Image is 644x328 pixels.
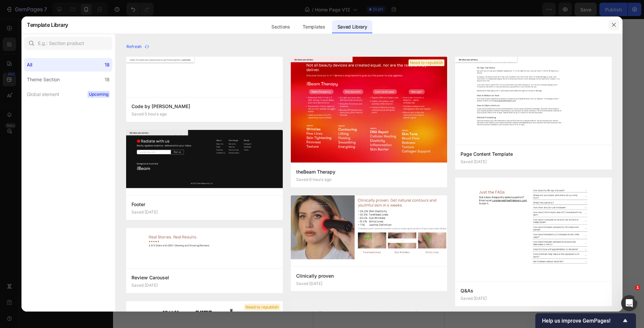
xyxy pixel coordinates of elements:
p: Q&As [461,287,606,295]
p: Saved 6 hours ago [296,177,331,182]
span: 1 [635,285,640,290]
p: Saved [DATE] [131,210,158,215]
span: Need to republish [409,59,444,66]
p: Review Carousel [131,274,277,282]
img: -a-gempagesversionv7shop-id490985266723423266theme-section-id585198186826564443.jpg [291,195,447,266]
div: 18 [105,61,110,69]
p: Clinically proven [296,272,442,280]
div: All [27,61,32,69]
span: Need to republish [244,304,280,311]
span: Upcoming [88,91,110,98]
img: -a-gempagesversionv7shop-id490985266723423266theme-section-id575842792291435459.jpg [126,228,283,255]
p: Saved [DATE] [131,283,158,288]
p: Saved [DATE] [296,281,322,286]
img: -a-gempagesversionv7shop-id490985266723423266theme-section-id538648855403562116.jpg [126,130,283,195]
img: -a-gempagesversionv7shop-id490985266723423266theme-section-id586500524023481035.jpg [126,57,283,64]
div: 18 [105,76,110,84]
div: Theme Section [27,76,60,84]
p: theBeam Therapy [296,168,442,176]
div: Sections [266,20,295,34]
p: Page Content Template [461,150,606,158]
h2: Template Library [27,16,68,34]
p: Footer [131,200,277,208]
img: -a-gempagesversionv7shop-id490985266723423266theme-section-id585916356411523787.jpg [455,57,612,145]
button: Refresh [126,42,150,51]
p: Saved [DATE] [461,159,487,164]
div: Saved Library [332,20,373,34]
span: Help us improve GemPages! [542,318,621,324]
img: -a-gempagesversionv7shop-id490985266723423266theme-section-id576069502442144594.jpg [291,57,447,175]
p: Code by [PERSON_NAME] [131,102,277,110]
div: Global element [27,90,59,98]
button: Show survey - Help us improve GemPages! [542,317,629,325]
p: Saved [DATE] [461,296,487,301]
input: E.g.: Section product [24,37,112,50]
div: Templates [297,20,330,34]
div: Refresh [126,44,150,50]
iframe: Intercom live chat [621,295,637,311]
img: -a-gempagesversionv7shop-id490985266723423266theme-section-id577242741780513318.jpg [455,178,612,281]
p: Saved 5 hours ago [131,112,167,116]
